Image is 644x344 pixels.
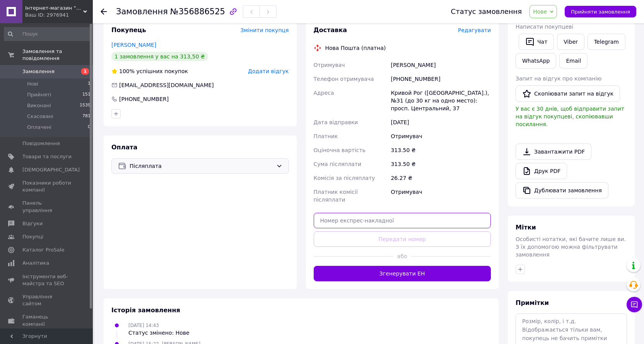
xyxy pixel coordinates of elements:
[389,58,492,72] div: [PERSON_NAME]
[22,220,43,227] span: Відгуки
[25,12,93,19] div: Ваш ID: 2976941
[516,106,624,127] span: У вас є 30 днів, щоб відправити запит на відгук покупцеві, скопіювавши посилання.
[128,329,190,337] div: Статус змінено: Нове
[27,124,51,131] span: Оплачені
[22,68,55,75] span: Замовлення
[170,7,225,16] span: №356886525
[111,52,208,61] div: 1 замовлення у вас на 313,50 ₴
[314,147,366,153] span: Оціночна вартість
[516,75,601,82] span: Запит на відгук про компанію
[516,24,573,30] span: Написати покупцеві
[557,34,584,50] a: Viber
[22,313,72,327] span: Гаманець компанії
[22,293,72,307] span: Управління сайтом
[27,80,38,87] span: Нові
[389,157,492,171] div: 313.50 ₴
[128,323,159,328] span: [DATE] 14:43
[389,171,492,185] div: 26.27 ₴
[588,34,625,50] a: Telegram
[451,8,522,15] div: Статус замовлення
[389,115,492,129] div: [DATE]
[516,299,549,306] span: Примітки
[314,213,491,228] input: Номер експрес-накладної
[111,67,188,75] div: успішних покупок
[130,162,273,170] span: Післяплата
[516,182,608,199] button: Дублювати замовлення
[458,27,491,33] span: Редагувати
[314,76,374,82] span: Телефон отримувача
[81,68,89,75] span: 1
[323,44,388,52] div: Нова Пошта (платна)
[27,113,53,120] span: Скасовані
[393,252,411,260] span: або
[516,53,556,68] a: WhatsApp
[559,53,588,68] button: Email
[571,9,630,15] span: Прийняти замовлення
[82,91,91,98] span: 151
[27,102,51,109] span: Виконані
[389,72,492,86] div: [PHONE_NUMBER]
[111,306,180,314] span: Історія замовлення
[22,140,60,147] span: Повідомлення
[389,143,492,157] div: 313.50 ₴
[22,200,72,214] span: Панель управління
[118,95,169,103] div: [PHONE_NUMBER]
[389,129,492,143] div: Отримувач
[88,124,91,131] span: 0
[627,297,642,312] button: Чат з покупцем
[111,144,137,151] span: Оплата
[314,119,358,125] span: Дата відправки
[314,26,347,34] span: Доставка
[516,236,626,258] span: Особисті нотатки, які бачите лише ви. З їх допомогою можна фільтрувати замовлення
[22,153,72,160] span: Товари та послуги
[533,9,547,15] span: Нове
[314,266,491,281] button: Згенерувати ЕН
[314,175,375,181] span: Комісія за післяплату
[82,113,91,120] span: 781
[314,62,345,68] span: Отримувач
[22,260,49,267] span: Аналітика
[88,80,91,87] span: 1
[80,102,91,109] span: 1539
[516,163,567,179] a: Друк PDF
[119,82,214,88] span: [EMAIL_ADDRESS][DOMAIN_NAME]
[4,27,91,41] input: Пошук
[22,48,93,62] span: Замовлення та повідомлення
[314,189,358,203] span: Платник комісії післяплати
[101,8,107,15] div: Повернутися назад
[111,42,156,48] a: [PERSON_NAME]
[314,133,338,139] span: Платник
[22,180,72,193] span: Показники роботи компанії
[389,86,492,115] div: Кривой Рог ([GEOGRAPHIC_DATA].), №31 (до 30 кг на одно место): просп. Центральний, 37
[516,224,536,231] span: Мітки
[119,68,135,74] span: 100%
[27,91,51,98] span: Прийняті
[565,6,636,17] button: Прийняти замовлення
[25,5,83,12] span: Інтернет-магазин "SwedishAvtoParts"
[314,90,334,96] span: Адреса
[516,144,591,160] a: Завантажити PDF
[22,166,80,173] span: [DEMOGRAPHIC_DATA]
[519,34,554,50] button: Чат
[389,185,492,207] div: Отримувач
[111,26,146,34] span: Покупець
[516,86,620,102] button: Скопіювати запит на відгук
[22,233,43,240] span: Покупці
[22,273,72,287] span: Інструменти веб-майстра та SEO
[248,68,289,74] span: Додати відгук
[22,246,64,253] span: Каталог ProSale
[116,7,168,16] span: Замовлення
[241,27,289,33] span: Змінити покупця
[314,161,362,167] span: Сума післяплати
